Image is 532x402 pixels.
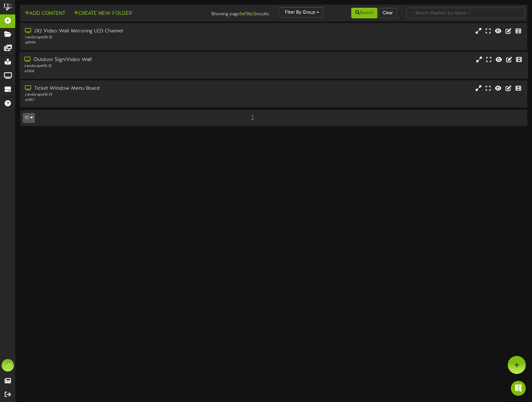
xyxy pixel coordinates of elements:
div: # 5168 [24,69,227,74]
span: 1 [250,114,255,121]
div: Showing page of for results [189,7,274,18]
div: Open Intercom Messenger [511,381,526,396]
button: Create New Folder [72,10,134,17]
div: Landscape ( 16:9 ) [25,35,227,40]
div: Outdoor Sign/Video Wall [24,56,227,64]
div: 2X2 Video Wall Mirroring LED Channel [25,28,227,35]
button: Clear [379,8,397,18]
strong: 1 [246,11,248,17]
div: # 5167 [25,97,227,103]
button: Filter By Group [278,7,323,18]
button: Search [351,8,377,18]
div: DM [2,359,14,371]
div: # 8594 [25,40,227,45]
div: Ticket Window Menu Board [25,85,227,92]
input: -- Search Playlists by Name -- [406,8,525,18]
button: Add Content [23,10,67,17]
div: Landscape ( 16:9 ) [24,64,227,69]
div: Landscape ( 16:9 ) [25,92,227,97]
strong: 1 [240,11,241,17]
button: 10 [23,113,35,123]
strong: 3 [253,11,256,17]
